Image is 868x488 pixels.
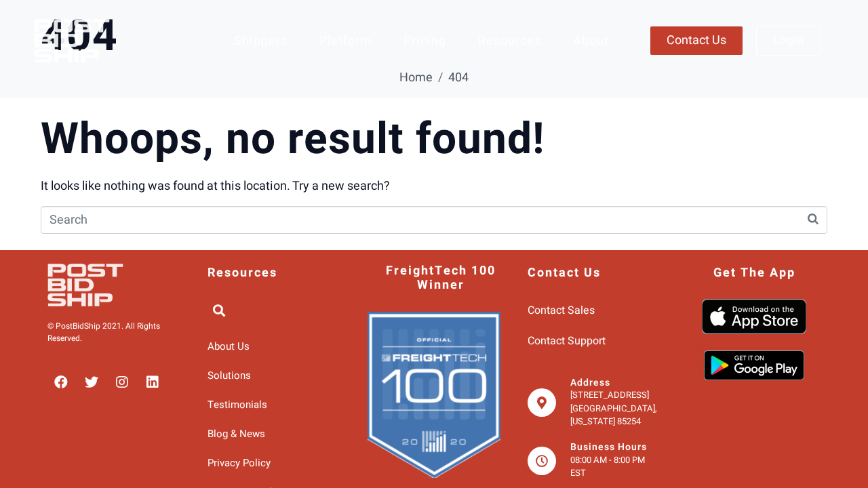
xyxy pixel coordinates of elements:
[528,329,606,353] span: Contact Support
[208,423,265,445] span: Blog & News
[208,423,340,445] a: Blog & News
[570,375,610,390] a: Address
[41,114,827,166] h1: Whoops, no result found!
[208,394,340,416] a: Testimonials
[570,388,660,428] p: [STREET_ADDRESS] [GEOGRAPHIC_DATA], [US_STATE] 85254
[528,266,601,281] span: Contact Us
[667,35,726,47] span: Contact Us
[47,264,166,306] img: PostBidShip
[208,452,340,474] a: Privacy Policy
[41,177,827,195] p: It looks like nothing was found at this location. Try a new search?
[464,25,555,57] a: Resources
[41,206,827,234] input: Search
[208,365,340,387] a: Solutions
[34,19,153,62] img: PostBidShip
[528,299,595,323] span: Contact Sales
[559,25,623,57] a: About
[208,365,251,387] span: Solutions
[208,335,340,358] a: About Us
[713,266,795,281] a: Get The App
[773,35,804,47] span: Login
[756,26,821,56] a: Login
[305,25,386,57] a: Platform
[381,264,500,293] span: FreightTech 100 Winner
[208,335,250,358] span: About Us
[570,453,660,480] p: 08:00 AM - 8:00 PM EST
[208,394,267,416] span: Testimonials
[220,25,302,57] a: Shippers
[570,440,647,454] span: Business Hours
[208,266,277,281] span: Resources
[650,26,743,55] a: Contact Us
[389,25,460,57] a: Pricing
[528,329,660,353] a: Contact Support
[208,452,271,474] span: Privacy Policy
[702,299,806,334] img: Download_on_the_App_Store_Badge_US_blk-native
[528,299,660,323] a: Contact Sales
[47,320,180,344] p: © PostBidShip 2021. All Rights Reserved.
[696,348,812,383] img: google-play-badge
